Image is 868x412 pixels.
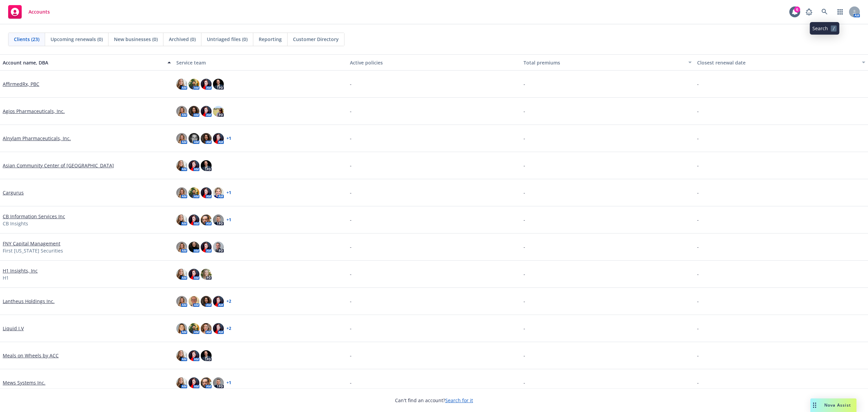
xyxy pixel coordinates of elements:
[176,59,344,66] div: Service team
[3,220,28,227] span: CB Insights
[201,377,212,388] img: photo
[213,187,224,198] img: photo
[293,36,339,43] span: Customer Directory
[818,5,831,19] a: Search
[213,133,224,144] img: photo
[201,160,212,171] img: photo
[176,160,187,171] img: photo
[189,269,199,280] img: photo
[524,298,525,305] span: -
[350,298,352,305] span: -
[694,54,868,71] button: Closest renewal date
[697,298,699,305] span: -
[201,106,212,117] img: photo
[3,240,60,247] a: FNY Capital Management
[259,36,282,43] span: Reporting
[3,379,45,386] a: Mews Systems Inc.
[524,243,525,250] span: -
[213,296,224,307] img: photo
[14,36,39,43] span: Clients (23)
[189,377,199,388] img: photo
[201,214,212,225] img: photo
[833,5,847,19] a: Switch app
[524,189,525,196] span: -
[697,270,699,278] span: -
[213,79,224,90] img: photo
[350,379,352,386] span: -
[176,323,187,334] img: photo
[524,162,525,169] span: -
[350,216,352,223] span: -
[213,242,224,252] img: photo
[395,397,473,404] span: Can't find an account?
[176,214,187,225] img: photo
[226,191,231,195] a: + 1
[201,350,212,361] img: photo
[697,243,699,250] span: -
[28,9,50,15] span: Accounts
[226,326,231,331] a: + 2
[226,299,231,303] a: + 2
[189,350,199,361] img: photo
[189,242,199,252] img: photo
[697,162,699,169] span: -
[189,323,199,334] img: photo
[3,274,9,281] span: H1
[189,296,199,307] img: photo
[176,296,187,307] img: photo
[3,189,24,196] a: Cargurus
[697,135,699,142] span: -
[201,269,212,280] img: photo
[3,352,59,359] a: Meals on Wheels by ACC
[445,397,473,404] a: Search for it
[174,54,347,71] button: Service team
[3,59,163,66] div: Account name, DBA
[802,5,816,19] a: Report a Bug
[189,160,199,171] img: photo
[697,352,699,359] span: -
[524,352,525,359] span: -
[189,187,199,198] img: photo
[189,133,199,144] img: photo
[810,398,819,412] div: Drag to move
[3,298,55,305] a: Lantheus Holdings Inc.
[350,243,352,250] span: -
[697,325,699,332] span: -
[3,267,38,274] a: H1 Insights, Inc
[3,247,63,254] span: First [US_STATE] Securities
[176,350,187,361] img: photo
[201,323,212,334] img: photo
[213,377,224,388] img: photo
[350,80,352,88] span: -
[176,269,187,280] img: photo
[810,398,856,412] button: Nova Assist
[3,325,24,332] a: Liquid I.V
[226,136,231,141] a: + 1
[176,79,187,90] img: photo
[169,36,196,43] span: Archived (0)
[3,213,65,220] a: CB Information Services Inc
[697,189,699,196] span: -
[201,79,212,90] img: photo
[697,108,699,115] span: -
[697,59,858,66] div: Closest renewal date
[794,6,800,13] div: 6
[524,270,525,278] span: -
[524,325,525,332] span: -
[176,106,187,117] img: photo
[350,352,352,359] span: -
[213,214,224,225] img: photo
[176,187,187,198] img: photo
[524,80,525,88] span: -
[51,36,103,43] span: Upcoming renewals (0)
[524,108,525,115] span: -
[189,214,199,225] img: photo
[524,135,525,142] span: -
[347,54,521,71] button: Active policies
[350,162,352,169] span: -
[524,379,525,386] span: -
[350,108,352,115] span: -
[226,218,231,222] a: + 1
[524,216,525,223] span: -
[176,133,187,144] img: photo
